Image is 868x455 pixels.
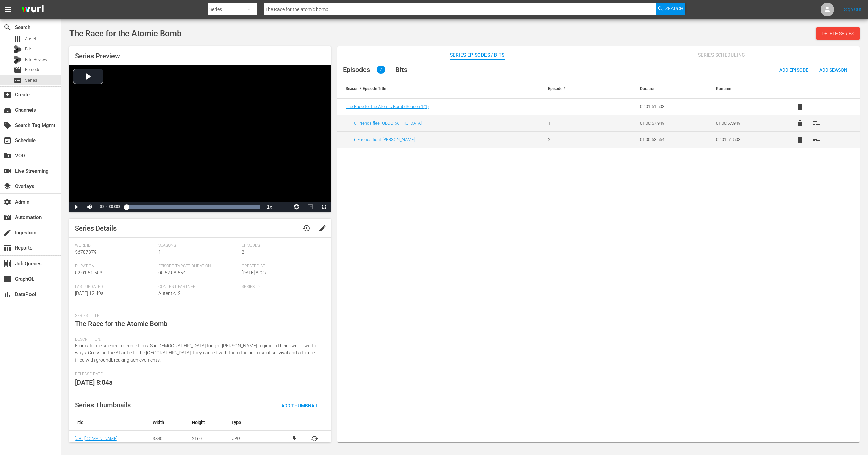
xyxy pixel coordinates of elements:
span: 56787379 [75,249,97,255]
button: Fullscreen [317,202,331,212]
button: delete [792,115,808,131]
button: edit [314,220,331,236]
img: ans4CAIJ8jUAAAAAAAAAAAAAAAAAAAAAAAAgQb4GAAAAAAAAAAAAAAAAAAAAAAAAJMjXAAAAAAAAAAAAAAAAAAAAAAAAgAT5G... [16,2,49,18]
span: Release Date: [75,372,322,377]
span: Series [25,77,37,84]
th: Runtime [708,79,784,98]
button: Playback Rate [263,202,276,212]
span: The Race for the Atomic Bomb [75,320,167,328]
span: Asset [25,36,36,42]
td: 2 [540,131,616,148]
div: Bits Review [14,56,22,64]
span: 02:01:51.503 [75,270,102,275]
span: GraphQL [3,275,12,283]
span: Reports [3,244,12,252]
a: Sign Out [844,7,862,12]
span: Autentic_2 [158,290,181,296]
span: Search [3,23,12,31]
span: Schedule [3,136,12,145]
span: Channels [3,106,12,114]
th: Duration [632,79,708,98]
span: Created At [242,264,322,269]
th: Season / Episode Title [337,79,540,98]
span: history [302,224,310,232]
span: DataPool [3,290,12,298]
a: file_download [290,435,298,443]
span: From atomic science to iconic films: Six [DEMOGRAPHIC_DATA] fought [PERSON_NAME] regime in their ... [75,343,317,363]
span: Series Preview [75,52,120,60]
span: playlist_add [812,119,820,127]
span: Delete Series [816,31,860,36]
td: 2160 [187,431,226,447]
span: 00:00:00.000 [100,205,120,209]
span: Bits [25,46,33,52]
span: Search [665,3,683,15]
span: Add Episode [774,67,814,73]
span: Series Episodes / Bits [450,51,505,59]
span: Add Thumbnail [276,403,324,408]
span: Series Scheduling [696,51,747,59]
button: Jump To Time [290,202,304,212]
span: Overlays [3,182,12,190]
span: Description: [75,337,322,342]
div: Bits [14,45,22,53]
span: Admin [3,198,12,206]
span: menu [4,5,12,14]
span: edit [318,224,327,232]
span: The Race for the Atomic Bomb Season 1 ( 1 ) [346,104,429,109]
span: delete [796,103,804,111]
span: 2 [242,249,244,255]
button: Delete Series [816,27,860,40]
span: Automation [3,213,12,221]
span: Add Season [814,67,853,73]
a: [URL][DOMAIN_NAME] [75,436,117,441]
span: VOD [3,152,12,160]
span: Bits [395,66,407,74]
td: 1 [540,115,616,131]
span: delete [796,119,804,127]
span: Create [3,91,12,99]
a: The Race for the Atomic Bomb Season 1(1) [346,104,429,109]
td: .JPG [226,431,278,447]
span: [DATE] 8:04a [242,270,268,275]
button: Add Thumbnail [276,399,324,411]
span: Episodes [343,66,370,74]
a: 6 Friends flee [GEOGRAPHIC_DATA] [354,121,422,126]
td: 02:01:51.503 [632,99,708,115]
span: Job Queues [3,260,12,268]
td: 02:01:51.503 [708,131,784,148]
span: Series Details [75,224,117,232]
span: Live Streaming [3,167,12,175]
td: 01:00:57.949 [708,115,784,131]
button: playlist_add [808,132,824,148]
span: Duration [75,264,155,269]
span: Episode [14,66,22,74]
span: 1 [158,249,161,255]
span: Search Tag Mgmt [3,121,12,129]
button: Picture-in-Picture [304,202,317,212]
span: Asset [14,35,22,43]
span: Episodes [242,243,322,248]
span: Ingestion [3,229,12,237]
th: Title [69,414,148,431]
button: playlist_add [808,115,824,131]
th: Type [226,414,278,431]
th: Episode # [540,79,616,98]
span: Wurl Id [75,243,155,248]
span: delete [796,136,804,144]
span: 2 [377,66,385,74]
button: Play [69,202,83,212]
span: 00:52:08.554 [158,270,186,275]
span: Last Updated [75,284,155,290]
button: Add Episode [774,64,814,76]
span: Series [14,76,22,84]
th: Height [187,414,226,431]
button: Add Season [814,64,853,76]
div: Progress Bar [126,205,259,209]
span: Series ID [242,284,322,290]
span: cached [310,435,318,443]
button: delete [792,99,808,115]
button: delete [792,132,808,148]
span: Episode [25,66,40,73]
